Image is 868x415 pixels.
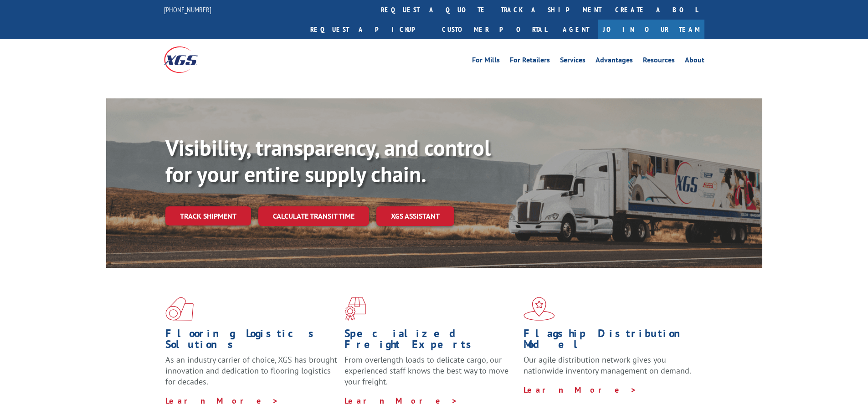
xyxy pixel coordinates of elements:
[472,56,500,67] a: For Mills
[554,20,598,39] a: Agent
[598,20,704,39] a: Join Our Team
[344,328,517,354] h1: Specialized Freight Experts
[524,354,691,376] span: Our agile distribution network gives you nationwide inventory management on demand.
[165,297,194,321] img: xgs-icon-total-supply-chain-intelligence-red
[524,297,555,321] img: xgs-icon-flagship-distribution-model-red
[165,328,338,354] h1: Flooring Logistics Solutions
[165,206,251,225] a: Track shipment
[596,56,633,67] a: Advantages
[524,328,696,354] h1: Flagship Distribution Model
[524,384,637,395] a: Learn More >
[560,56,586,67] a: Services
[165,133,491,188] b: Visibility, transparency, and control for your entire supply chain.
[376,206,454,226] a: XGS ASSISTANT
[685,56,704,67] a: About
[510,56,550,67] a: For Retailers
[435,20,554,39] a: Customer Portal
[344,297,366,321] img: xgs-icon-focused-on-flooring-red
[643,56,675,67] a: Resources
[164,5,211,14] a: [PHONE_NUMBER]
[258,206,369,226] a: Calculate transit time
[165,354,337,387] span: As an industry carrier of choice, XGS has brought innovation and dedication to flooring logistics...
[344,354,517,395] p: From overlength loads to delicate cargo, our experienced staff knows the best way to move your fr...
[303,20,435,39] a: Request a pickup
[344,395,458,406] a: Learn More >
[165,395,279,406] a: Learn More >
